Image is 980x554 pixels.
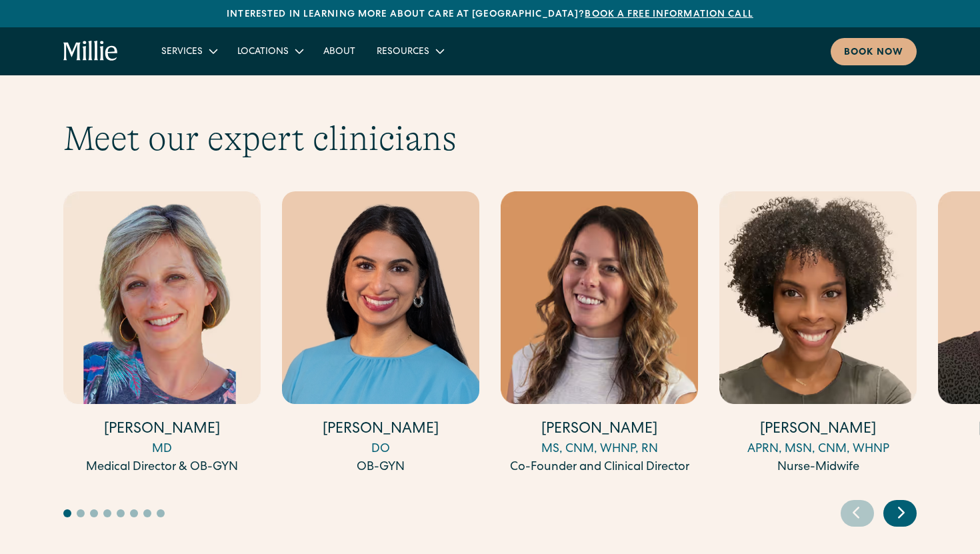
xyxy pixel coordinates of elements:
div: Medical Director & OB-GYN [63,459,261,477]
div: DO [282,441,479,459]
div: OB-GYN [282,459,479,477]
a: [PERSON_NAME]MDMedical Director & OB-GYN [63,191,261,477]
div: 2 / 17 [282,191,479,479]
a: Book now [831,38,917,65]
button: Go to slide 7 [143,509,151,517]
div: MD [63,441,261,459]
h4: [PERSON_NAME] [501,420,698,441]
div: Nurse-Midwife [719,459,917,477]
a: home [63,41,119,62]
div: Locations [237,45,289,59]
div: Resources [366,40,453,62]
div: 4 / 17 [719,191,917,479]
div: Locations [227,40,313,62]
button: Go to slide 8 [157,509,165,517]
div: Co-Founder and Clinical Director [501,459,698,477]
div: Next slide [883,500,917,527]
button: Go to slide 1 [63,509,71,517]
button: Go to slide 4 [103,509,111,517]
button: Go to slide 6 [130,509,138,517]
div: Previous slide [841,500,874,527]
div: MS, CNM, WHNP, RN [501,441,698,459]
div: Book now [844,46,903,60]
button: Go to slide 3 [90,509,98,517]
div: Resources [377,45,429,59]
a: [PERSON_NAME]DOOB-GYN [282,191,479,477]
div: APRN, MSN, CNM, WHNP [719,441,917,459]
div: 1 / 17 [63,191,261,479]
div: Services [161,45,203,59]
div: Services [151,40,227,62]
a: [PERSON_NAME]APRN, MSN, CNM, WHNPNurse-Midwife [719,191,917,477]
h4: [PERSON_NAME] [719,420,917,441]
button: Go to slide 5 [117,509,125,517]
a: [PERSON_NAME]MS, CNM, WHNP, RNCo-Founder and Clinical Director [501,191,698,477]
h4: [PERSON_NAME] [63,420,261,441]
a: Book a free information call [585,10,753,19]
button: Go to slide 2 [77,509,85,517]
h4: [PERSON_NAME] [282,420,479,441]
h2: Meet our expert clinicians [63,118,917,159]
a: About [313,40,366,62]
div: 3 / 17 [501,191,698,479]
